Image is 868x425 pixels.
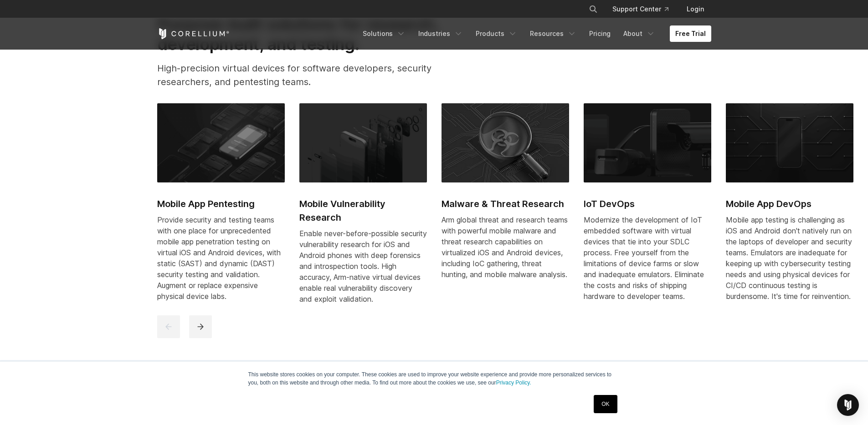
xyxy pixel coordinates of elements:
[413,25,468,42] a: Industries
[496,379,531,386] a: Privacy Policy.
[726,103,853,182] img: Mobile App DevOps
[585,1,601,17] button: Search
[299,103,427,315] a: Mobile Vulnerability Research Mobile Vulnerability Research Enable never-before-possible security...
[578,1,711,17] div: Navigation Menu
[670,25,711,42] a: Free Trial
[584,103,711,182] img: IoT DevOps
[357,25,411,42] a: Solutions
[837,394,859,416] div: Open Intercom Messenger
[470,25,523,42] a: Products
[442,103,569,291] a: Malware & Threat Research Malware & Threat Research Arm global threat and research teams with pow...
[442,103,569,182] img: Malware & Threat Research
[584,214,711,302] div: Modernize the development of IoT embedded software with virtual devices that tie into your SDLC p...
[299,228,427,304] div: Enable never-before-possible security vulnerability research for iOS and Android phones with deep...
[189,315,212,338] button: next
[584,25,616,42] a: Pricing
[157,315,180,338] button: previous
[584,197,711,211] h2: IoT DevOps
[357,25,711,42] div: Navigation Menu
[157,61,468,89] p: High-precision virtual devices for software developers, security researchers, and pentesting teams.
[618,25,661,42] a: About
[157,103,285,182] img: Mobile App Pentesting
[299,197,427,224] h2: Mobile Vulnerability Research
[157,103,285,313] a: Mobile App Pentesting Mobile App Pentesting Provide security and testing teams with one place for...
[157,214,285,302] div: Provide security and testing teams with one place for unprecedented mobile app penetration testin...
[594,395,617,413] a: OK
[726,197,853,211] h2: Mobile App DevOps
[605,1,676,17] a: Support Center
[442,214,569,280] div: Arm global threat and research teams with powerful mobile malware and threat research capabilitie...
[524,25,582,42] a: Resources
[679,1,711,17] a: Login
[248,370,620,387] p: This website stores cookies on your computer. These cookies are used to improve your website expe...
[584,103,711,313] a: IoT DevOps IoT DevOps Modernize the development of IoT embedded software with virtual devices tha...
[157,28,230,39] a: Corellium Home
[442,197,569,211] h2: Malware & Threat Research
[299,103,427,182] img: Mobile Vulnerability Research
[157,197,285,211] h2: Mobile App Pentesting
[726,214,853,302] div: Mobile app testing is challenging as iOS and Android don't natively run on the laptops of develop...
